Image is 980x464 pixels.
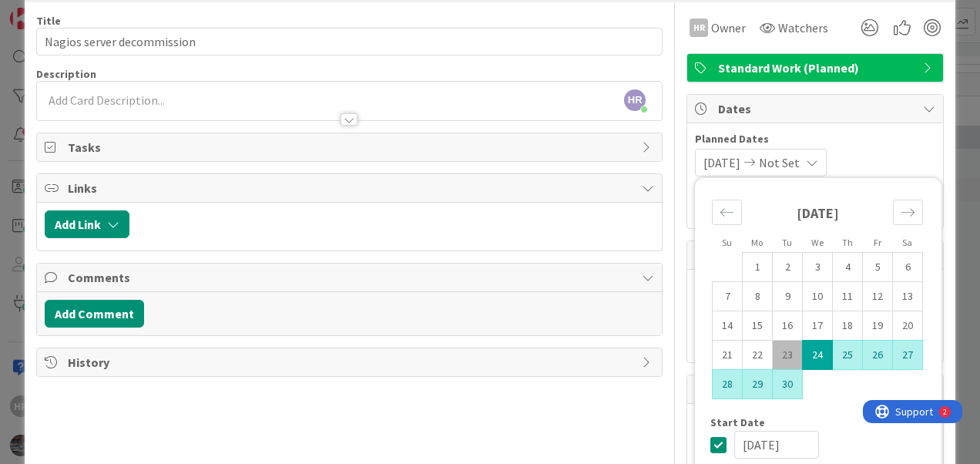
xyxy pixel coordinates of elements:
td: Choose Friday, 09/05/2025 12:00 PM as your check-out date. It’s available. [863,253,893,282]
td: Choose Thursday, 09/18/2025 12:00 PM as your check-out date. It’s available. [833,311,863,341]
span: [DATE] [703,153,740,172]
td: Choose Saturday, 09/20/2025 12:00 PM as your check-out date. It’s available. [893,311,923,341]
td: Choose Monday, 09/22/2025 12:00 PM as your check-out date. It’s available. [743,341,773,370]
span: Planned Dates [695,131,935,147]
td: Choose Sunday, 09/07/2025 12:00 PM as your check-out date. It’s available. [713,282,743,311]
td: Choose Tuesday, 09/30/2025 12:00 PM as your check-out date. It’s available. [773,370,803,399]
td: Choose Friday, 09/19/2025 12:00 PM as your check-out date. It’s available. [863,311,893,341]
span: Comments [68,268,634,287]
span: Start Date [710,417,765,428]
span: Tasks [68,138,634,156]
small: Su [722,237,732,248]
span: Owner [711,18,746,37]
small: Th [842,237,853,248]
td: Choose Thursday, 09/11/2025 12:00 PM as your check-out date. It’s available. [833,282,863,311]
div: Calendar [695,186,940,417]
span: Standard Work (Planned) [718,59,915,77]
td: Selected as start date. Wednesday, 09/24/2025 12:00 PM [803,341,833,370]
td: Choose Monday, 09/29/2025 12:00 PM as your check-out date. It’s available. [743,370,773,399]
input: type card name here... [36,28,663,55]
small: Fr [874,237,881,248]
td: Choose Monday, 09/08/2025 12:00 PM as your check-out date. It’s available. [743,282,773,311]
td: Choose Saturday, 09/27/2025 12:00 PM as your check-out date. It’s available. [893,341,923,370]
td: Choose Sunday, 09/14/2025 12:00 PM as your check-out date. It’s available. [713,311,743,341]
span: HR [624,89,646,111]
td: Choose Tuesday, 09/16/2025 12:00 PM as your check-out date. It’s available. [773,311,803,341]
button: Add Link [45,210,129,238]
button: Add Comment [45,300,144,328]
small: Mo [751,237,763,248]
td: Choose Thursday, 09/04/2025 12:00 PM as your check-out date. It’s available. [833,253,863,282]
td: Choose Saturday, 09/06/2025 12:00 PM as your check-out date. It’s available. [893,253,923,282]
td: Choose Friday, 09/12/2025 12:00 PM as your check-out date. It’s available. [863,282,893,311]
span: Watchers [778,18,828,37]
span: Links [68,179,634,197]
div: 2 [80,6,84,18]
td: Choose Monday, 09/15/2025 12:00 PM as your check-out date. It’s available. [743,311,773,341]
small: We [811,237,824,248]
small: Tu [782,237,792,248]
span: History [68,353,634,372]
td: Choose Wednesday, 09/03/2025 12:00 PM as your check-out date. It’s available. [803,253,833,282]
strong: [DATE] [797,204,839,222]
td: Choose Monday, 09/01/2025 12:00 PM as your check-out date. It’s available. [743,253,773,282]
td: Choose Sunday, 09/21/2025 12:00 PM as your check-out date. It’s available. [713,341,743,370]
td: Choose Tuesday, 09/02/2025 12:00 PM as your check-out date. It’s available. [773,253,803,282]
span: Dates [718,99,915,118]
td: Choose Friday, 09/26/2025 12:00 PM as your check-out date. It’s available. [863,341,893,370]
td: Choose Sunday, 09/28/2025 12:00 PM as your check-out date. It’s available. [713,370,743,399]
td: Choose Thursday, 09/25/2025 12:00 PM as your check-out date. It’s available. [833,341,863,370]
span: Not Set [759,153,800,172]
span: Support [32,2,70,21]
div: Move backward to switch to the previous month. [712,200,742,225]
td: Choose Tuesday, 09/09/2025 12:00 PM as your check-out date. It’s available. [773,282,803,311]
td: Choose Wednesday, 09/10/2025 12:00 PM as your check-out date. It’s available. [803,282,833,311]
div: HR [690,18,708,37]
td: Choose Tuesday, 09/23/2025 12:00 PM as your check-out date. It’s available. [773,341,803,370]
span: Description [36,67,96,81]
label: Title [36,14,61,28]
td: Choose Saturday, 09/13/2025 12:00 PM as your check-out date. It’s available. [893,282,923,311]
td: Choose Wednesday, 09/17/2025 12:00 PM as your check-out date. It’s available. [803,311,833,341]
small: Sa [902,237,912,248]
div: Move forward to switch to the next month. [893,200,923,225]
input: MM/DD/YYYY [734,431,819,459]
